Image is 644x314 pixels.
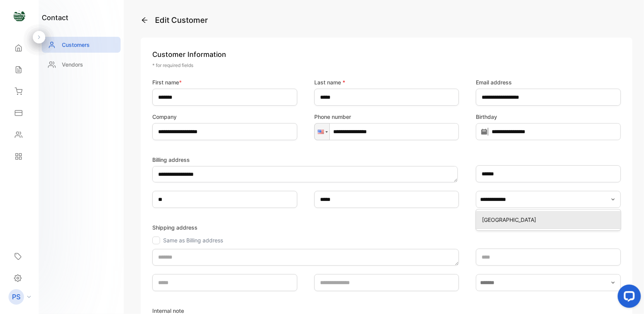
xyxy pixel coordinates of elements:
[14,10,25,22] img: logo
[315,124,329,140] div: United States: + 1
[476,113,621,121] label: Birthday
[12,292,20,302] p: PS
[152,113,297,121] label: Company
[42,12,68,23] h1: contact
[612,281,644,314] iframe: LiveChat chat widget
[482,216,618,224] p: [GEOGRAPHIC_DATA]
[152,156,459,164] label: Billing address
[42,37,121,53] a: Customers
[476,78,621,86] label: Email address
[62,41,90,49] p: Customers
[152,78,297,86] label: First name
[314,78,459,86] label: Last name
[141,14,632,26] p: Edit Customer
[163,237,223,244] label: Same as Billing address
[152,49,621,60] p: Customer Information
[42,57,121,72] a: Vendors
[314,113,459,121] label: Phone number
[62,60,83,69] p: Vendors
[152,223,621,232] p: Shipping address
[152,62,621,69] p: * for required fields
